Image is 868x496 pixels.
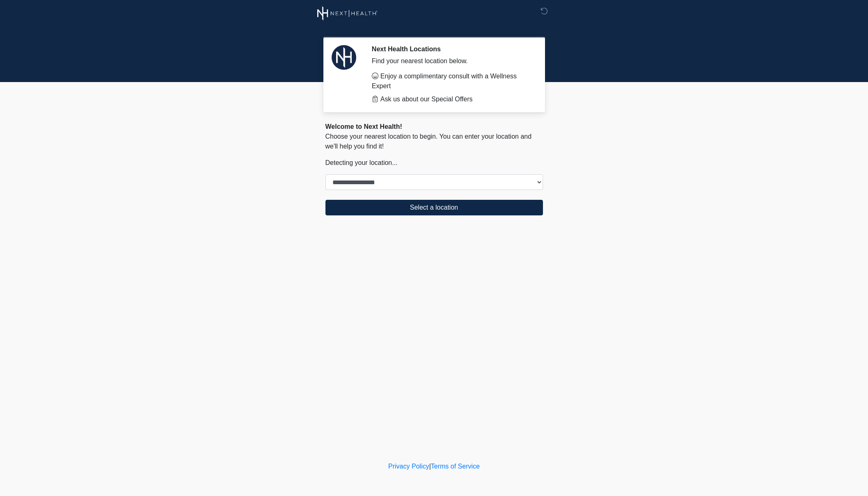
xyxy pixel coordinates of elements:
[332,45,356,70] img: Agent Avatar
[325,122,543,132] div: Welcome to Next Health!
[325,200,543,215] button: Select a location
[388,463,429,470] a: Privacy Policy
[325,133,532,150] span: Choose your nearest location to begin. You can enter your location and we'll help you find it!
[325,159,398,166] span: Detecting your location...
[317,6,378,21] img: Next Health Wellness Logo
[372,94,531,104] li: Ask us about our Special Offers
[429,463,431,470] a: |
[372,45,531,53] h2: Next Health Locations
[431,463,480,470] a: Terms of Service
[372,56,531,66] div: Find your nearest location below.
[372,71,531,91] li: Enjoy a complimentary consult with a Wellness Expert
